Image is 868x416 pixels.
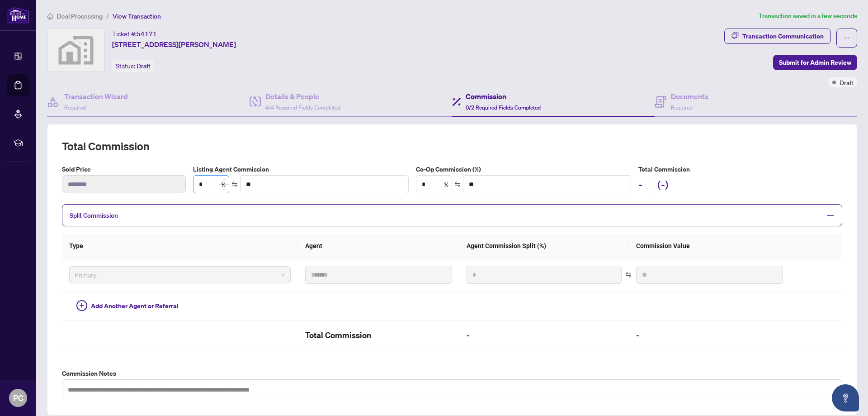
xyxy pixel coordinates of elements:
span: ellipsis [844,35,850,41]
span: [STREET_ADDRESS][PERSON_NAME] [112,39,236,50]
label: Commission Notes [62,368,842,378]
div: Split Commission [62,204,842,226]
div: Status: [112,60,154,72]
th: Commission Value [629,234,790,258]
h4: Documents [671,91,708,102]
span: Add Another Agent or Referral [91,301,179,311]
article: Transaction saved in a few seconds [759,11,857,21]
img: svg%3e [47,29,104,72]
h2: - [467,328,622,343]
span: down [222,187,226,191]
span: swap [625,272,632,278]
span: Split Commission [70,211,118,220]
span: Decrease Value [219,184,229,193]
h2: Total Commission [62,139,842,153]
li: / [106,11,109,21]
h5: Total Commission [638,164,842,174]
label: Listing Agent Commission [193,164,409,174]
th: Agent [298,234,459,258]
h4: Details & People [265,91,340,102]
h2: - [638,177,642,195]
span: Draft [137,62,151,70]
th: Type [62,234,298,258]
span: home [47,13,53,19]
span: Required [64,104,86,111]
h2: - [636,328,783,343]
span: 54171 [137,30,157,38]
button: Add Another Agent or Referral [69,299,186,313]
span: 0/2 Required Fields Completed [466,104,541,111]
span: 4/4 Required Fields Completed [265,104,340,111]
h4: Transaction Wizard [64,91,128,102]
label: Sold Price [62,164,186,174]
h2: Total Commission [305,328,452,343]
label: Co-Op Commission (%) [416,164,632,174]
div: Transaction Communication [742,29,824,43]
span: swap [231,181,238,187]
span: PC [13,392,24,404]
span: Deal Processing [57,12,103,20]
h2: (-) [657,177,669,195]
span: Primary [75,268,285,282]
span: minus [826,211,835,220]
h4: Commission [466,91,541,102]
span: up [222,178,226,182]
span: Submit for Admin Review [779,55,851,70]
span: Draft [840,77,854,87]
button: Transaction Communication [724,29,831,44]
div: Ticket #: [112,29,157,39]
span: Required [671,104,693,111]
th: Agent Commission Split (%) [459,234,629,258]
button: Open asap [832,384,859,411]
span: View Transaction [113,12,161,20]
span: Increase Value [219,176,229,184]
span: swap [454,181,461,187]
img: logo [7,7,29,24]
span: plus-circle [76,300,87,311]
button: Submit for Admin Review [773,55,857,70]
